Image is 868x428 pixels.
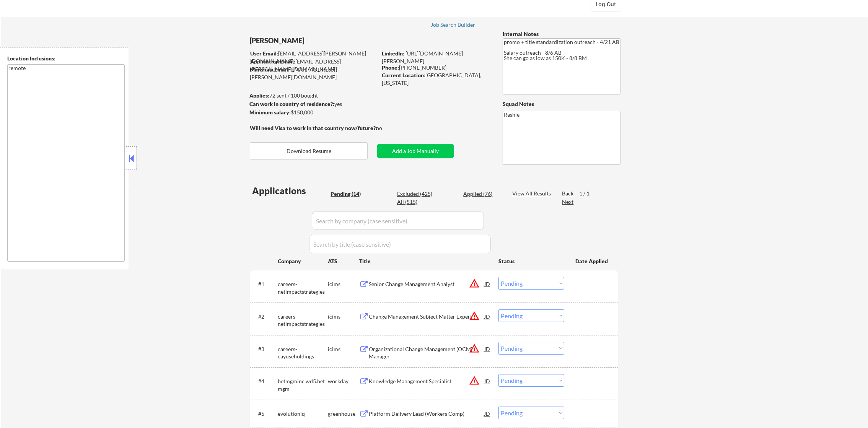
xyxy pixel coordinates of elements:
div: Internal Notes [503,30,620,38]
div: JD [484,277,491,291]
div: betmgminc.wd5.betmgm [278,378,328,392]
div: no [376,124,398,132]
div: Platform Delivery Lead (Workers Comp) [369,410,484,418]
div: Status [498,254,564,268]
div: Pending (14) [331,190,369,198]
div: evolutioniq [278,410,328,418]
div: Date Applied [575,257,609,265]
strong: Can work in country of residence?: [249,101,334,107]
strong: Application Email: [250,58,295,65]
button: warning_amber [469,278,480,289]
div: Applications [252,186,328,195]
button: warning_amber [469,375,480,386]
div: JD [484,374,491,388]
strong: User Email: [250,50,278,57]
div: [PERSON_NAME] [250,36,407,46]
div: [PHONE_NUMBER] [382,64,490,72]
div: Back [562,190,574,197]
div: workday [328,378,359,385]
div: Job Search Builder [431,22,476,28]
button: warning_amber [469,343,480,354]
strong: LinkedIn: [382,50,404,57]
button: Add a Job Manually [377,144,454,158]
div: Excluded (425) [397,190,435,198]
div: View All Results [512,190,553,197]
div: careers-netimpactstrategies [278,313,328,328]
strong: Mailslurp Email: [250,66,290,73]
div: icims [328,313,359,321]
div: Change Management Subject Matter Expert [369,313,484,321]
button: Download Resume [250,142,368,159]
input: Search by company (case sensitive) [312,212,484,230]
div: icims [328,280,359,288]
div: #3 [258,345,272,353]
div: #5 [258,410,272,418]
div: JD [484,342,491,356]
strong: Applies: [249,92,269,99]
strong: Minimum salary: [249,109,291,116]
div: $150,000 [249,109,377,116]
a: Job Search Builder [431,22,476,29]
div: greenhouse [328,410,359,418]
div: Knowledge Management Specialist [369,378,484,385]
strong: Current Location: [382,72,425,78]
div: All (515) [397,198,435,206]
div: Location Inclusions: [7,55,125,62]
div: Organizational Change Management (OCM) Manager [369,345,484,360]
div: yes [249,100,375,108]
div: icims [328,345,359,353]
div: Next [562,198,574,206]
div: careers-cayuseholdings [278,345,328,360]
div: [EMAIL_ADDRESS][PERSON_NAME][DOMAIN_NAME] [250,58,377,73]
button: warning_amber [469,311,480,321]
div: Squad Notes [503,100,620,108]
strong: Will need Visa to work in that country now/future?: [250,125,377,131]
div: [GEOGRAPHIC_DATA], [US_STATE] [382,72,490,86]
div: Company [278,257,328,265]
div: Title [359,257,491,265]
div: #1 [258,280,272,288]
div: #4 [258,378,272,385]
div: 1 / 1 [579,190,597,197]
strong: Phone: [382,64,399,71]
div: JD [484,407,491,420]
div: #2 [258,313,272,321]
div: [EMAIL_ADDRESS][PERSON_NAME][DOMAIN_NAME] [250,66,377,81]
a: [URL][DOMAIN_NAME][PERSON_NAME] [382,50,463,64]
div: ATS [328,257,359,265]
div: [EMAIL_ADDRESS][PERSON_NAME][DOMAIN_NAME] [250,50,377,65]
div: 72 sent / 100 bought [249,92,377,99]
div: Applied (76) [463,190,502,198]
input: Search by title (case sensitive) [309,235,491,253]
div: Senior Change Management Analyst [369,280,484,288]
div: careers-netimpactstrategies [278,280,328,295]
div: JD [484,309,491,323]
